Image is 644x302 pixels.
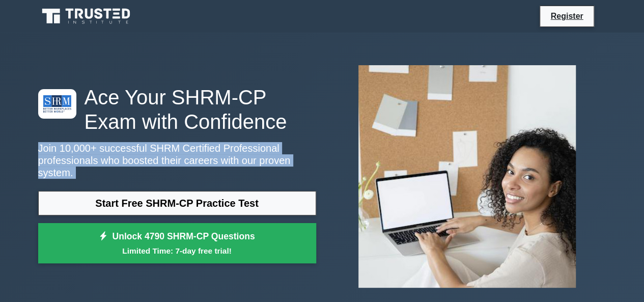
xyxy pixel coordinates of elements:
a: Register [544,10,589,22]
a: Start Free SHRM-CP Practice Test [38,191,316,215]
a: Unlock 4790 SHRM-CP QuestionsLimited Time: 7-day free trial! [38,223,316,264]
p: Join 10,000+ successful SHRM Certified Professional professionals who boosted their careers with ... [38,142,316,179]
small: Limited Time: 7-day free trial! [51,245,303,257]
h1: Ace Your SHRM-CP Exam with Confidence [38,85,316,134]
